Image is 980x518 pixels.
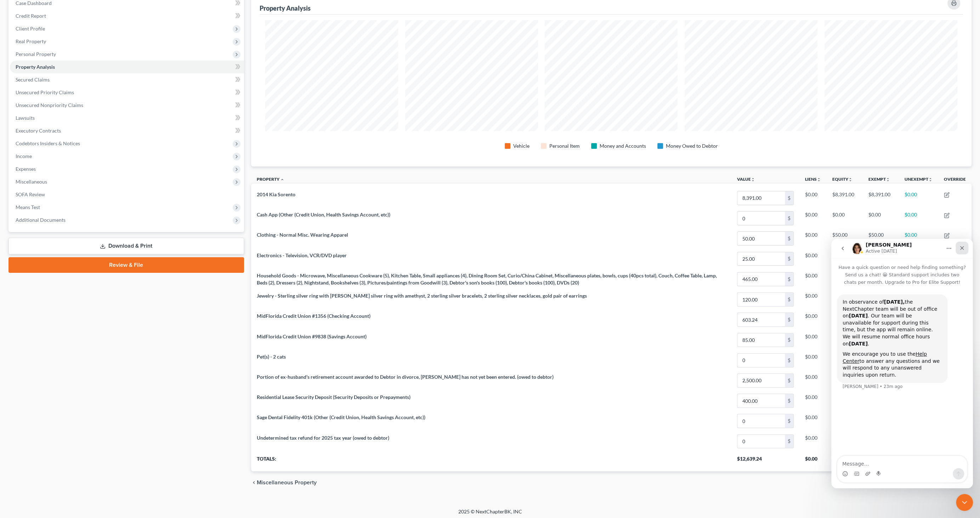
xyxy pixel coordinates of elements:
input: 0.00 [737,333,785,347]
i: unfold_more [751,178,755,182]
input: 0.00 [737,354,785,367]
td: $0.00 [799,310,827,330]
input: 0.00 [737,394,785,407]
div: $ [785,414,793,428]
td: $0.00 [799,350,827,370]
td: $8,391.00 [863,188,899,208]
button: chevron_left Miscellaneous Property [251,480,317,485]
a: Liensunfold_more [805,176,821,182]
a: Equityunfold_more [832,176,852,182]
td: $0.00 [799,208,827,229]
i: unfold_more [848,178,852,182]
span: Undetermined tax refund for 2025 tax year (owed to debtor) [257,435,389,441]
a: Unsecured Nonpriority Claims [10,99,244,112]
td: $0.00 [863,208,899,229]
td: $603.24 [827,310,863,330]
a: Valueunfold_more [737,176,755,182]
div: $ [785,333,793,347]
td: $0.00 [799,411,827,431]
td: $0.00 [827,411,863,431]
span: SOFA Review [16,191,45,197]
span: Client Profile [16,26,45,32]
input: 0.00 [737,272,785,286]
span: 2014 Kia Sorento [257,191,295,197]
a: Lawsuits [10,112,244,124]
th: $12,639.24 [827,451,863,471]
div: $ [785,435,793,448]
td: $0.00 [799,249,827,269]
th: Totals: [251,451,731,471]
input: 0.00 [737,212,785,225]
div: $ [785,394,793,407]
a: Download & Print [9,238,244,254]
a: SOFA Review [10,188,244,201]
div: $ [785,252,793,266]
span: Miscellaneous [16,179,47,185]
a: Exemptunfold_more [868,176,890,182]
input: 0.00 [737,313,785,326]
span: Personal Property [16,51,56,57]
span: Jewelry - Sterling silver ring with [PERSON_NAME] silver ring with amethyst, 2 sterling silver br... [257,293,587,299]
span: Lawsuits [16,115,35,121]
a: Unexemptunfold_more [905,176,933,182]
td: $0.00 [799,269,827,289]
span: MidFlorida Credit Union #9838 (Savings Account) [257,333,367,339]
div: $ [785,272,793,286]
a: Unsecured Priority Claims [10,86,244,99]
span: Clothing - Normal Misc. Wearing Apparel [257,232,348,238]
div: Money Owed to Debtor [666,142,718,150]
td: $50.00 [827,229,863,249]
span: Means Test [16,204,40,210]
td: $8,391.00 [827,188,863,208]
span: Codebtors Insiders & Notices [16,140,80,146]
span: Executory Contracts [16,128,61,134]
a: Secured Claims [10,73,244,86]
span: Credit Report [16,13,46,19]
span: Real Property [16,38,46,44]
input: 0.00 [737,232,785,245]
div: $ [785,232,793,245]
i: unfold_more [886,178,890,182]
th: $0.00 [799,451,827,471]
iframe: Intercom live chat [831,239,973,488]
span: Sage Dental Fidelity 401k (Other (Credit Union, Health Savings Account, etc)) [257,414,425,420]
div: Property Analysis [260,4,311,12]
input: 0.00 [737,374,785,387]
td: $0.00 [799,390,827,411]
input: 0.00 [737,252,785,266]
td: $0.00 [827,208,863,229]
span: Portion of ex-husband's retirement account awarded to Debtor in divorce, [PERSON_NAME] has not ye... [257,374,554,380]
i: chevron_left [251,480,257,485]
div: Money and Accounts [600,142,646,150]
span: Electronics - Television, VCR/DVD player [257,252,347,258]
td: $0.00 [799,330,827,350]
a: Executory Contracts [10,124,244,137]
div: $ [785,354,793,367]
td: $0.00 [899,188,938,208]
span: Cash App (Other (Credit Union, Health Savings Account, etc)) [257,212,390,218]
i: expand_less [280,178,284,182]
a: Property Analysis [10,61,244,73]
td: $85.00 [827,330,863,350]
span: MidFlorida Credit Union #1356 (Checking Account) [257,313,370,319]
td: $0.00 [799,229,827,249]
td: $0.00 [827,350,863,370]
span: Residential Lease Security Deposit (Security Deposits or Prepayments) [257,394,410,400]
span: Unsecured Nonpriority Claims [16,102,83,108]
td: $0.00 [799,289,827,309]
td: $0.00 [899,229,938,249]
